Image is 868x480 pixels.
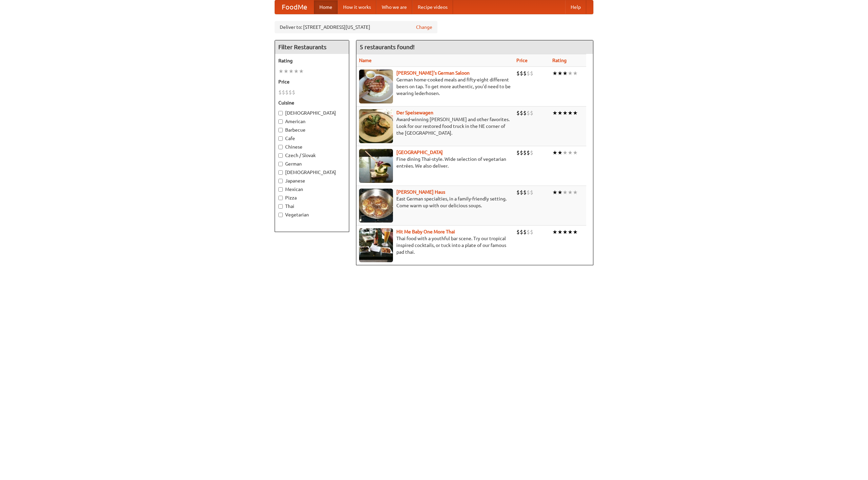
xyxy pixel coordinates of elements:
input: Thai [278,204,283,209]
input: Japanese [278,179,283,183]
input: American [278,119,283,124]
li: $ [520,70,523,77]
li: ★ [299,68,304,75]
label: German [278,160,346,167]
li: $ [530,189,533,196]
a: [GEOGRAPHIC_DATA] [396,150,443,155]
li: $ [523,228,527,236]
a: Help [565,0,586,14]
li: $ [523,189,527,196]
li: ★ [552,70,557,77]
a: Der Speisewagen [396,110,433,115]
li: $ [530,70,533,77]
label: Thai [278,203,346,210]
input: Vegetarian [278,213,283,217]
li: $ [527,149,530,156]
li: ★ [552,228,557,236]
label: Mexican [278,186,346,193]
li: $ [527,70,530,77]
p: Award-winning [PERSON_NAME] and other favorites. Look for our restored food truck in the NE corne... [359,116,511,136]
b: [PERSON_NAME] Haus [396,189,445,195]
a: Hit Me Baby One More Thai [396,229,455,234]
li: ★ [573,189,578,196]
li: ★ [573,228,578,236]
a: Name [359,58,372,63]
input: [DEMOGRAPHIC_DATA] [278,111,283,115]
input: Barbecue [278,128,283,132]
h4: Filter Restaurants [275,40,349,54]
li: ★ [294,68,299,75]
li: ★ [557,189,563,196]
li: ★ [552,149,557,156]
input: Czech / Slovak [278,153,283,158]
li: ★ [573,109,578,117]
li: ★ [563,70,568,77]
label: Czech / Slovak [278,152,346,159]
label: [DEMOGRAPHIC_DATA] [278,169,346,176]
ng-pluralize: 5 restaurants found! [360,44,415,50]
p: East German specialties, in a family-friendly setting. Come warm up with our delicious soups. [359,195,511,209]
li: $ [520,149,523,156]
p: Thai food with a youthful bar scene. Try our tropical inspired cocktails, or tuck into a plate of... [359,235,511,255]
li: $ [527,109,530,117]
li: $ [523,70,527,77]
li: $ [516,149,520,156]
img: esthers.jpg [359,70,393,103]
li: ★ [283,68,289,75]
a: How it works [338,0,376,14]
li: $ [520,189,523,196]
img: satay.jpg [359,149,393,183]
label: [DEMOGRAPHIC_DATA] [278,110,346,116]
label: Cafe [278,135,346,142]
img: kohlhaus.jpg [359,189,393,223]
label: Vegetarian [278,211,346,218]
label: Barbecue [278,127,346,133]
li: $ [523,149,527,156]
li: $ [285,89,289,96]
li: ★ [552,189,557,196]
li: ★ [552,109,557,117]
img: speisewagen.jpg [359,109,393,143]
li: ★ [568,70,573,77]
li: ★ [289,68,294,75]
label: Chinese [278,143,346,150]
li: $ [292,89,295,96]
h5: Cuisine [278,99,346,106]
li: $ [516,189,520,196]
input: [DEMOGRAPHIC_DATA] [278,170,283,175]
p: Fine dining Thai-style. Wide selection of vegetarian entrées. We also deliver. [359,156,511,169]
li: $ [523,109,527,117]
li: $ [530,149,533,156]
h5: Price [278,78,346,85]
a: Home [314,0,338,14]
li: ★ [557,228,563,236]
li: $ [282,89,285,96]
input: German [278,162,283,166]
input: Cafe [278,136,283,141]
input: Chinese [278,145,283,149]
li: ★ [568,149,573,156]
img: babythai.jpg [359,228,393,262]
li: ★ [573,70,578,77]
li: $ [289,89,292,96]
li: ★ [568,109,573,117]
li: $ [527,189,530,196]
li: ★ [278,68,283,75]
a: FoodMe [275,0,314,14]
li: $ [520,109,523,117]
a: Rating [552,58,567,63]
a: Recipe videos [412,0,453,14]
h5: Rating [278,57,346,64]
li: ★ [563,189,568,196]
li: $ [516,109,520,117]
li: $ [278,89,282,96]
li: ★ [557,149,563,156]
li: ★ [557,109,563,117]
li: $ [516,70,520,77]
input: Pizza [278,196,283,200]
li: $ [516,228,520,236]
li: $ [520,228,523,236]
a: Price [516,58,528,63]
